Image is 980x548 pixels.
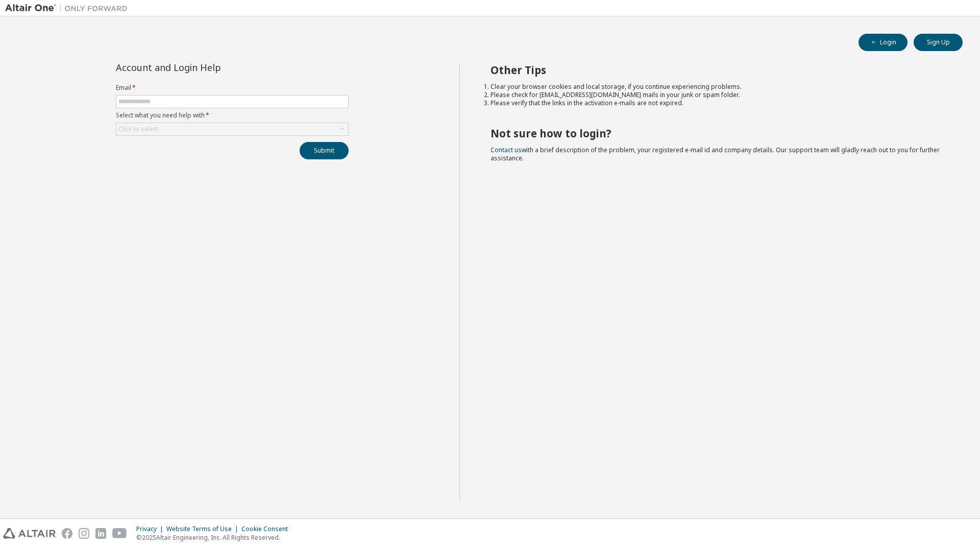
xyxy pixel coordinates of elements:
img: altair_logo.svg [3,528,56,539]
p: © 2025 Altair Engineering, Inc. All Rights Reserved. [136,533,294,542]
button: Submit [300,142,349,159]
div: Account and Login Help [116,63,302,72]
li: Clear your browser cookies and local storage, if you continue experiencing problems. [491,83,945,91]
img: linkedin.svg [95,528,106,539]
a: Contact us [491,146,522,154]
h2: Not sure how to login? [491,127,945,140]
img: facebook.svg [62,528,72,539]
li: Please check for [EMAIL_ADDRESS][DOMAIN_NAME] mails in your junk or spam folder. [491,91,945,99]
div: Website Terms of Use [166,525,241,533]
button: Login [859,34,908,51]
img: instagram.svg [79,528,89,539]
span: with a brief description of the problem, your registered e-mail id and company details. Our suppo... [491,146,940,162]
li: Please verify that the links in the activation e-mails are not expired. [491,99,945,107]
div: Privacy [136,525,166,533]
div: Click to select [118,125,158,133]
h2: Other Tips [491,63,945,77]
div: Click to select [116,123,348,135]
label: Select what you need help with [116,111,349,120]
img: youtube.svg [112,528,127,539]
button: Sign Up [914,34,963,51]
img: Altair One [5,3,133,13]
label: Email [116,84,349,92]
div: Cookie Consent [241,525,294,533]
